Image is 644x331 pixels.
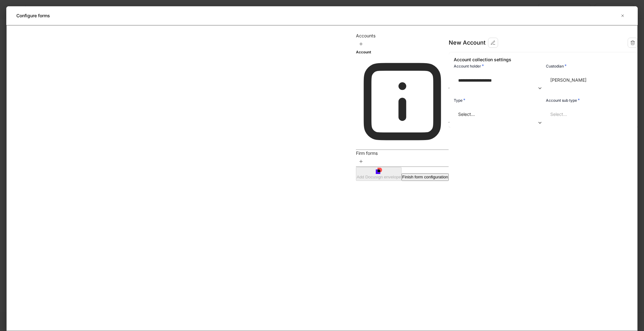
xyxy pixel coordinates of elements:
div: Firm forms [356,150,449,156]
a: Account [356,49,449,149]
h6: Custodian [546,63,567,69]
button: Finish form configuration [402,173,449,181]
h5: Account [356,49,449,55]
h6: Account holder [454,63,484,69]
div: Select... [454,106,555,122]
div: New Account [449,39,486,46]
div: Add Docusign envelope [357,174,401,180]
div: Finish form configuration [402,174,448,180]
h5: Configure forms [16,13,50,19]
h6: Type [454,97,465,103]
h6: Account sub type [546,97,580,103]
div: Accounts [356,33,449,39]
button: Add Docusign envelope [356,167,402,181]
